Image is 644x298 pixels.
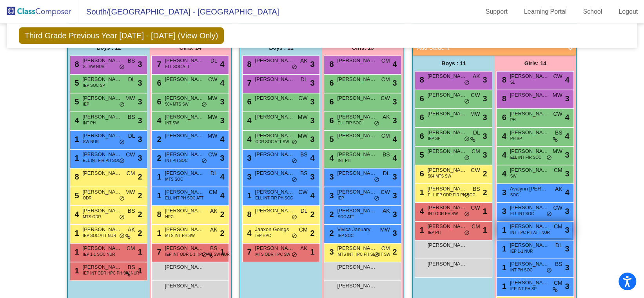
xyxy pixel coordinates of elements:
span: 3 [392,77,397,89]
span: 3 [220,96,224,108]
span: [PERSON_NAME] [82,169,122,177]
span: do_not_disturb_alt [546,211,551,217]
span: do_not_disturb_alt [119,196,124,202]
span: PH [510,117,515,123]
span: 3 [310,96,314,108]
span: 3 [483,74,487,86]
span: 8 [327,60,334,68]
span: 1 [73,229,79,237]
span: [PERSON_NAME] [427,223,466,230]
span: South/[GEOGRAPHIC_DATA] - [GEOGRAPHIC_DATA] [78,5,279,18]
span: ELL SOC ATT [165,64,189,70]
span: BS [128,57,135,65]
span: do_not_disturb_alt [291,139,297,145]
span: INT SW [165,120,179,126]
span: 5 [73,97,79,106]
span: [PERSON_NAME] [427,91,466,99]
span: 3 [392,96,397,108]
span: [PERSON_NAME] [255,57,294,65]
span: CW [126,151,135,159]
span: INT PH [83,120,96,126]
span: do_not_disturb_alt [464,230,469,236]
span: 3 [565,205,569,217]
span: AK [128,226,135,234]
span: 2 [220,227,224,239]
span: 3 [220,152,224,164]
span: do_not_disturb_alt [119,158,124,164]
span: ODR [83,195,91,201]
span: do_not_disturb_alt [291,158,297,164]
span: 8 [73,60,79,68]
span: MW [298,132,308,140]
span: 4 [220,171,224,183]
span: 2 [155,135,161,144]
span: [PERSON_NAME] [82,75,122,83]
span: 4 [500,151,506,159]
span: do_not_disturb_alt [291,177,297,183]
span: [PERSON_NAME] [510,223,549,230]
span: [PERSON_NAME] De La [PERSON_NAME] [510,147,549,155]
div: Boys : 11 [413,56,494,71]
span: 3 [483,130,487,142]
span: 4 [220,133,224,145]
span: BS [300,169,308,178]
span: ELL INT SOC [510,211,534,217]
a: School [577,5,608,18]
span: MTS ODR [83,214,101,220]
span: 2 [483,168,487,180]
span: do_not_disturb_alt [291,64,297,70]
span: CM [554,223,562,231]
span: 4 [73,116,79,125]
span: CW [553,110,562,118]
span: do_not_disturb_alt [546,155,551,161]
span: 4 [565,74,569,86]
span: [PERSON_NAME] [165,75,204,83]
span: BS [473,185,480,193]
span: 8 [500,75,506,84]
span: 6 [155,97,161,106]
span: 3 [138,133,142,145]
span: 6 [245,97,251,106]
span: 1 [500,226,506,234]
span: [PERSON_NAME] [255,207,294,215]
span: [PERSON_NAME] [255,132,294,140]
span: AK [300,57,308,65]
span: 4 [392,58,397,70]
span: [PERSON_NAME] [510,91,549,99]
span: CW [381,94,390,102]
span: 4 [327,154,334,162]
span: ODR SOC ATT SW [255,139,289,145]
span: IEP [83,101,89,107]
span: [PERSON_NAME] [427,147,466,155]
span: [PERSON_NAME] [337,94,376,102]
span: 4 [565,130,569,142]
span: [PERSON_NAME] [165,94,204,102]
span: 3 [138,152,142,164]
span: INT HPC PH ATT NUR [510,230,550,235]
span: ELL INT PH SOC ATT [165,195,203,201]
span: 5 [73,79,79,87]
div: Girls: 14 [494,56,576,71]
span: 1 [155,229,161,237]
span: 3 [500,188,506,197]
span: CM [209,188,218,196]
span: 1 [73,135,79,144]
span: [PERSON_NAME] [165,188,204,196]
span: [PERSON_NAME] [PERSON_NAME] [255,75,294,83]
span: AK [555,185,562,193]
span: 4 [565,111,569,123]
span: [PERSON_NAME] [510,72,549,80]
span: do_not_disturb_alt [374,196,379,202]
span: [PERSON_NAME] [337,113,376,121]
span: do_not_disturb_alt [464,99,469,105]
span: AK [383,207,390,215]
span: [PERSON_NAME] [510,110,549,118]
span: [PERSON_NAME] [427,129,466,136]
span: 4 [245,116,251,125]
span: 3 [392,227,397,239]
span: 4 [220,190,224,201]
span: 3 [327,191,334,200]
span: Vivica January [337,226,376,233]
span: 8 [245,210,251,219]
span: 6 [417,132,424,140]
